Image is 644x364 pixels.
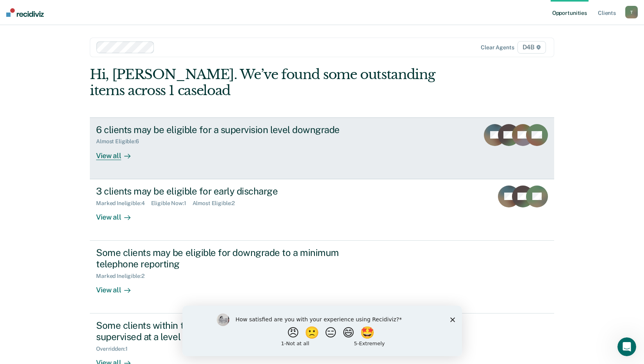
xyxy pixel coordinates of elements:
button: T [625,6,638,18]
iframe: Intercom live chat [617,337,636,356]
div: Some clients within their first 6 months of supervision are being supervised at a level that does... [96,320,370,342]
div: 6 clients may be eligible for a supervision level downgrade [96,124,370,135]
div: View all [96,279,140,294]
div: View all [96,145,140,160]
div: Almost Eligible : 6 [96,138,145,145]
a: 6 clients may be eligible for a supervision level downgradeAlmost Eligible:6View all [90,117,554,179]
div: Overridden : 1 [96,346,134,352]
iframe: Survey by Kim from Recidiviz [182,306,462,356]
div: 3 clients may be eligible for early discharge [96,186,370,197]
a: 3 clients may be eligible for early dischargeMarked Ineligible:4Eligible Now:1Almost Eligible:2Vi... [90,179,554,241]
a: Some clients may be eligible for downgrade to a minimum telephone reportingMarked Ineligible:2Vie... [90,241,554,314]
div: Almost Eligible : 2 [193,200,241,207]
img: Recidiviz [6,8,44,17]
div: Some clients may be eligible for downgrade to a minimum telephone reporting [96,247,370,270]
div: Eligible Now : 1 [151,200,193,207]
span: D4B [517,41,546,54]
div: Marked Ineligible : 2 [96,273,150,279]
div: Hi, [PERSON_NAME]. We’ve found some outstanding items across 1 caseload [90,67,461,99]
div: Clear agents [481,44,514,51]
div: View all [96,206,140,222]
div: Marked Ineligible : 4 [96,200,151,207]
